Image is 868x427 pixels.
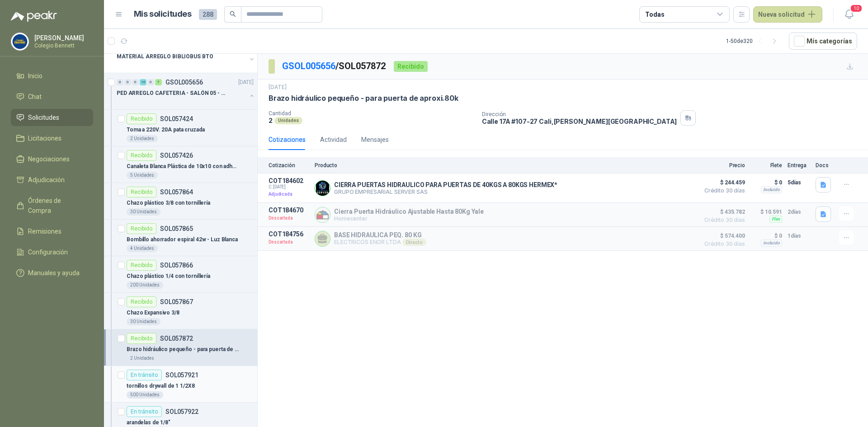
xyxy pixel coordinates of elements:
[269,177,309,184] p: COT184602
[269,162,309,169] p: Cotización
[127,418,170,427] p: arandelas de 1/8"
[117,89,229,98] p: PED ARREGLO CAFETERIA - SALÓN 05 - MATERIAL CARP.
[11,244,93,261] a: Configuración
[127,260,156,271] div: Recibido
[104,329,257,366] a: RecibidoSOL057872Brazo hidráulico pequeño - para puerta de aproxi.80k2 Unidades
[11,223,93,240] a: Remisiones
[127,235,238,244] p: Bombillo ahorrador espiral 42w - Luz Blanca
[160,225,193,232] p: SOL057865
[127,113,156,124] div: Recibido
[11,88,93,105] a: Chat
[320,135,347,145] div: Actividad
[269,190,309,199] p: Adjudicada
[155,79,162,85] div: 7
[11,192,93,219] a: Órdenes de Compra
[315,207,330,222] img: Company Logo
[117,52,213,61] p: MATERIAL ARREGLO BIBLIOBUS BTO
[127,406,162,417] div: En tránsito
[700,206,745,217] span: $ 435.782
[269,184,309,190] span: C: [DATE]
[28,247,68,257] span: Configuración
[28,113,59,122] span: Solicitudes
[700,241,745,247] span: Crédito 30 días
[269,83,287,92] p: [DATE]
[127,355,158,362] div: 2 Unidades
[753,6,822,23] button: Nueva solicitud
[788,162,810,169] p: Entrega
[34,35,91,41] p: [PERSON_NAME]
[315,181,330,196] img: Company Logo
[28,154,70,164] span: Negociaciones
[104,110,257,146] a: RecibidoSOL057424Toma a 220V. 20A pata cruzada2 Unidades
[726,34,782,48] div: 1 - 50 de 320
[160,189,193,195] p: SOL057864
[104,366,257,403] a: En tránsitoSOL057921tornillos drywall de 1 1/2X8500 Unidades
[761,186,782,193] div: Incluido
[127,309,179,317] p: Chazo Expansivo 3/8
[230,11,236,17] span: search
[132,79,139,85] div: 0
[11,109,93,126] a: Solicitudes
[482,117,677,125] p: Calle 17A #107-27 Cali , [PERSON_NAME][GEOGRAPHIC_DATA]
[700,230,745,241] span: $ 574.400
[11,264,93,282] a: Manuales y ayuda
[269,110,475,117] p: Cantidad
[140,79,146,85] div: 10
[160,152,193,159] p: SOL057426
[127,172,158,179] div: 5 Unidades
[334,208,484,215] p: Cierra Puerta Hidráulico Ajustable Hasta 80Kg Yale
[28,268,80,278] span: Manuales y ayuda
[11,150,93,168] a: Negociaciones
[127,382,195,390] p: tornillos drywall de 1 1/2X8
[117,40,255,69] a: 0 0 0 0 0 6 GSOL005685[DATE] MATERIAL ARREGLO BIBLIOBUS BTO
[334,239,426,246] p: ELECTRICOS ENOR LTDA
[127,150,156,161] div: Recibido
[124,79,131,85] div: 0
[165,79,203,85] p: GSOL005656
[127,223,156,234] div: Recibido
[402,239,426,246] div: Directo
[334,215,484,222] p: Homecenter
[11,130,93,147] a: Licitaciones
[269,214,309,223] p: Descartada
[269,94,458,103] p: Brazo hidráulico pequeño - para puerta de aproxi.80k
[761,239,782,247] div: Incluido
[127,126,205,134] p: Toma a 220V. 20A pata cruzada
[117,79,123,85] div: 0
[700,177,745,188] span: $ 244.459
[127,187,156,197] div: Recibido
[816,162,834,169] p: Docs
[160,116,193,122] p: SOL057424
[127,272,210,281] p: Chazo plástico 1/4 con tornillería
[700,188,745,193] span: Crédito 30 días
[127,333,156,344] div: Recibido
[160,299,193,305] p: SOL057867
[127,208,160,216] div: 30 Unidades
[28,196,85,216] span: Órdenes de Compra
[334,181,557,188] p: CIERRA PUERTAS HIDRAULICO PARA PUERTAS DE 40KGS A 80KGS HERMEX*
[28,175,65,185] span: Adjudicación
[750,206,782,217] p: $ 10.591
[28,92,42,102] span: Chat
[645,9,664,19] div: Todas
[269,206,309,214] p: COT184670
[127,370,162,380] div: En tránsito
[750,230,782,241] p: $ 0
[334,188,557,195] p: GRUPO EMPRESARIAL SERVER SAS
[841,6,857,23] button: 10
[238,78,254,87] p: [DATE]
[11,11,57,22] img: Logo peakr
[127,245,158,252] div: 4 Unidades
[269,117,273,124] p: 2
[269,135,306,145] div: Cotizaciones
[700,162,745,169] p: Precio
[127,296,156,307] div: Recibido
[127,135,158,142] div: 2 Unidades
[11,67,93,84] a: Inicio
[104,183,257,220] a: RecibidoSOL057864Chazo plástico 3/8 con tornillería30 Unidades
[11,33,28,50] img: Company Logo
[750,162,782,169] p: Flete
[269,230,309,238] p: COT184756
[127,318,160,325] div: 30 Unidades
[104,256,257,293] a: RecibidoSOL057866Chazo plástico 1/4 con tornillería200 Unidades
